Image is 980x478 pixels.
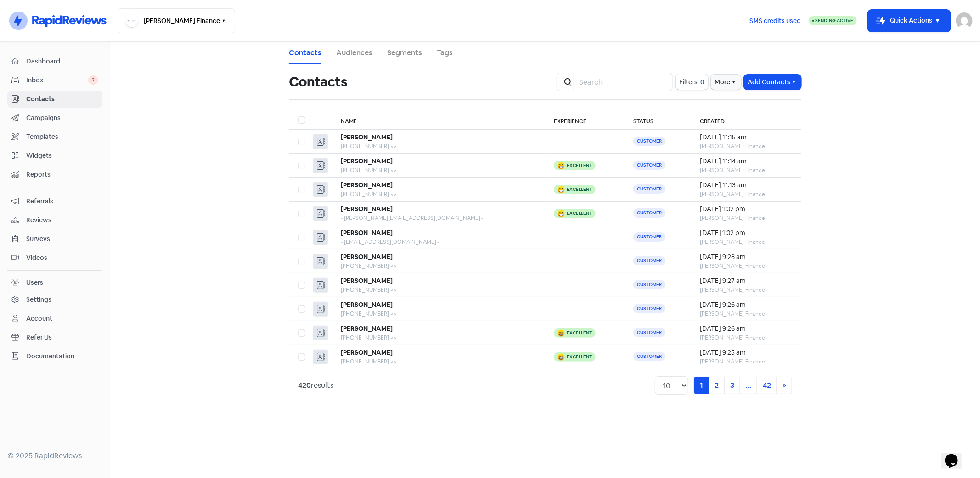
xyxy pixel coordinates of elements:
[633,161,665,170] span: Customer
[387,47,422,58] a: Segments
[633,328,665,337] span: Customer
[26,132,98,142] span: Templates
[341,348,393,357] b: [PERSON_NAME]
[7,230,102,248] a: Surveys
[691,111,801,130] th: Created
[700,238,792,246] div: [PERSON_NAME] Finance
[88,75,98,85] span: 2
[633,137,665,146] span: Customer
[700,324,792,334] div: [DATE] 9:26 am
[700,276,792,286] div: [DATE] 9:27 am
[700,214,792,222] div: [PERSON_NAME] Finance
[341,190,535,198] div: [PHONE_NUMBER] <>
[7,329,102,346] a: Refer Us
[744,75,801,90] button: Add Contacts
[26,278,43,288] div: Users
[26,94,98,104] span: Contacts
[700,348,792,357] div: [DATE] 9:25 am
[868,10,951,32] button: Quick Actions
[956,12,973,29] img: User
[633,184,665,194] span: Customer
[341,357,535,366] div: [PHONE_NUMBER] <>
[26,57,98,66] span: Dashboard
[341,229,393,237] b: [PERSON_NAME]
[26,253,98,263] span: Videos
[783,380,786,390] span: »
[700,166,792,174] div: [PERSON_NAME] Finance
[26,234,98,244] span: Surveys
[757,377,777,394] a: 42
[567,331,592,335] div: Excellent
[289,67,347,97] h1: Contacts
[341,286,535,294] div: [PHONE_NUMBER] <>
[7,348,102,365] a: Documentation
[7,291,102,308] a: Settings
[26,314,52,323] div: Account
[700,228,792,238] div: [DATE] 1:02 pm
[341,214,535,222] div: <[PERSON_NAME][EMAIL_ADDRESS][DOMAIN_NAME]>
[26,151,98,161] span: Widgets
[7,212,102,229] a: Reviews
[7,274,102,291] a: Users
[7,310,102,327] a: Account
[26,333,98,342] span: Refer Us
[7,53,102,70] a: Dashboard
[7,193,102,210] a: Referrals
[7,128,102,145] a: Templates
[700,357,792,366] div: [PERSON_NAME] Finance
[567,187,592,192] div: Excellent
[633,208,665,218] span: Customer
[633,232,665,242] span: Customer
[742,15,809,25] a: SMS credits used
[700,204,792,214] div: [DATE] 1:02 pm
[700,156,792,166] div: [DATE] 11:14 am
[7,249,102,266] a: Videos
[26,170,98,179] span: Reports
[777,377,792,394] a: Next
[341,334,535,342] div: [PHONE_NUMBER] <>
[341,300,393,309] b: [PERSON_NAME]
[567,163,592,168] div: Excellent
[941,441,971,469] iframe: chat widget
[341,324,393,333] b: [PERSON_NAME]
[633,280,665,289] span: Customer
[624,111,691,130] th: Status
[815,17,853,23] span: Sending Active
[809,15,857,26] a: Sending Active
[7,147,102,164] a: Widgets
[700,142,792,150] div: [PERSON_NAME] Finance
[341,253,393,261] b: [PERSON_NAME]
[711,75,741,90] button: More
[118,8,235,33] button: [PERSON_NAME] Finance
[341,276,393,285] b: [PERSON_NAME]
[341,310,535,318] div: [PHONE_NUMBER] <>
[545,111,624,130] th: Experience
[336,47,372,58] a: Audiences
[567,355,592,359] div: Excellent
[749,16,801,26] span: SMS credits used
[341,205,393,213] b: [PERSON_NAME]
[341,133,393,141] b: [PERSON_NAME]
[700,310,792,318] div: [PERSON_NAME] Finance
[676,74,708,90] button: Filters0
[7,109,102,127] a: Campaigns
[341,142,535,150] div: [PHONE_NUMBER] <>
[289,47,321,58] a: Contacts
[700,286,792,294] div: [PERSON_NAME] Finance
[7,72,102,89] a: Inbox 2
[574,73,673,91] input: Search
[437,47,453,58] a: Tags
[724,377,740,394] a: 3
[694,377,709,394] a: 1
[700,132,792,142] div: [DATE] 11:15 am
[298,380,333,391] div: results
[332,111,545,130] th: Name
[698,77,704,87] span: 0
[26,113,98,123] span: Campaigns
[700,190,792,198] div: [PERSON_NAME] Finance
[298,380,311,390] strong: 420
[700,334,792,342] div: [PERSON_NAME] Finance
[341,157,393,165] b: [PERSON_NAME]
[700,300,792,310] div: [DATE] 9:26 am
[700,262,792,270] div: [PERSON_NAME] Finance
